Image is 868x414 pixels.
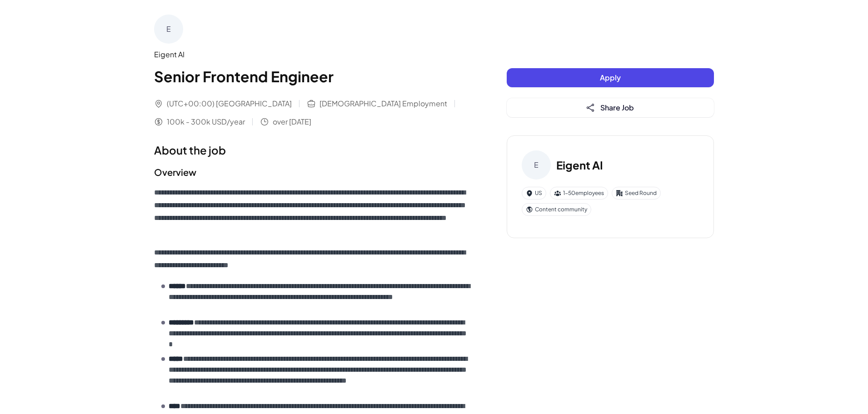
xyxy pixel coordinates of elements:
[167,98,292,109] span: (UTC+00:00) [GEOGRAPHIC_DATA]
[600,73,621,82] span: Apply
[154,49,470,60] div: Eigent AI
[167,116,245,127] span: 100k - 300k USD/year
[522,187,546,200] div: US
[507,68,714,87] button: Apply
[154,142,470,158] h1: About the job
[507,98,714,117] button: Share Job
[550,187,608,200] div: 1-50 employees
[154,65,470,87] h1: Senior Frontend Engineer
[600,103,634,112] span: Share Job
[154,165,470,179] h2: Overview
[522,203,591,216] div: Content community
[612,187,661,200] div: Seed Round
[273,116,311,127] span: over [DATE]
[154,15,183,44] div: E
[522,150,551,180] div: E
[556,157,603,173] h3: Eigent AI
[319,98,447,109] span: [DEMOGRAPHIC_DATA] Employment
